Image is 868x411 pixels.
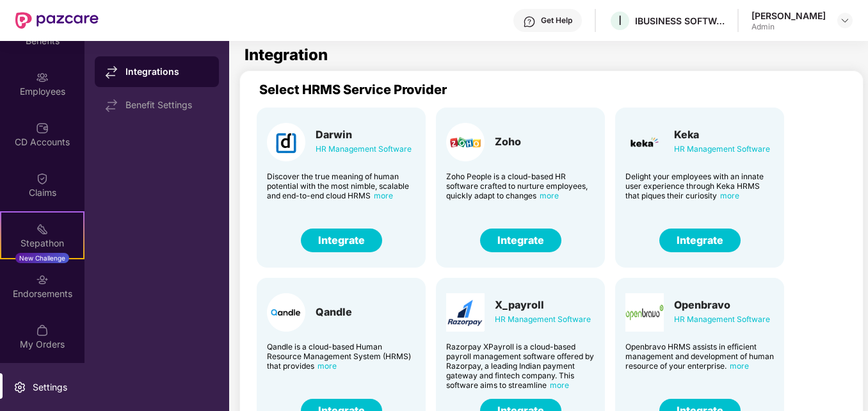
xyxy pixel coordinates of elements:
div: Stepathon [1,237,83,250]
img: svg+xml;base64,PHN2ZyBpZD0iRW1wbG95ZWVzIiB4bWxucz0iaHR0cDovL3d3dy53My5vcmcvMjAwMC9zdmciIHdpZHRoPS... [36,71,49,84]
div: HR Management Software [674,142,770,156]
div: X_payroll [495,298,591,311]
div: Qandle [316,305,352,318]
div: Integrations [125,65,209,78]
img: svg+xml;base64,PHN2ZyB4bWxucz0iaHR0cDovL3d3dy53My5vcmcvMjAwMC9zdmciIHdpZHRoPSIxNy44MzIiIGhlaWdodD... [105,99,118,112]
span: more [730,361,749,371]
div: HR Management Software [316,142,412,156]
span: more [374,191,393,200]
img: Card Logo [625,293,664,332]
div: HR Management Software [495,312,591,326]
span: more [550,380,569,390]
div: IBUSINESS SOFTWARE PRIVATE LIMITED [635,15,725,27]
img: svg+xml;base64,PHN2ZyB4bWxucz0iaHR0cDovL3d3dy53My5vcmcvMjAwMC9zdmciIHdpZHRoPSIyMSIgaGVpZ2h0PSIyMC... [36,223,49,236]
div: Zoho [495,135,521,148]
h1: Integration [245,47,328,63]
div: Discover the true meaning of human potential with the most nimble, scalable and end-to-end cloud ... [267,172,415,200]
img: svg+xml;base64,PHN2ZyBpZD0iRHJvcGRvd24tMzJ4MzIiIHhtbG5zPSJodHRwOi8vd3d3LnczLm9yZy8yMDAwL3N2ZyIgd2... [840,15,850,26]
span: more [540,191,559,200]
img: svg+xml;base64,PHN2ZyBpZD0iQ2xhaW0iIHhtbG5zPSJodHRwOi8vd3d3LnczLm9yZy8yMDAwL3N2ZyIgd2lkdGg9IjIwIi... [36,172,49,185]
div: [PERSON_NAME] [751,10,826,22]
img: svg+xml;base64,PHN2ZyBpZD0iSGVscC0zMngzMiIgeG1sbnM9Imh0dHA6Ly93d3cudzMub3JnLzIwMDAvc3ZnIiB3aWR0aD... [523,15,536,28]
img: svg+xml;base64,PHN2ZyBpZD0iU2V0dGluZy0yMHgyMCIgeG1sbnM9Imh0dHA6Ly93d3cudzMub3JnLzIwMDAvc3ZnIiB3aW... [13,381,26,394]
div: Benefit Settings [125,100,209,110]
div: New Challenge [15,253,69,263]
img: Card Logo [625,123,664,161]
div: Openbravo [674,298,770,311]
img: Card Logo [446,123,485,161]
div: Delight your employees with an innate user experience through Keka HRMS that piques their curiosity [625,172,774,200]
div: Keka [674,128,770,141]
button: Integrate [301,229,382,252]
img: svg+xml;base64,PHN2ZyBpZD0iRW5kb3JzZW1lbnRzIiB4bWxucz0iaHR0cDovL3d3dy53My5vcmcvMjAwMC9zdmciIHdpZH... [36,273,49,286]
div: Openbravo HRMS assists in efficient management and development of human resource of your enterprise. [625,342,774,371]
div: Razorpay XPayroll is a cloud-based payroll management software offered by Razorpay, a leading Ind... [446,342,595,390]
span: more [317,361,337,371]
div: Admin [751,22,826,32]
img: svg+xml;base64,PHN2ZyBpZD0iTXlfT3JkZXJzIiBkYXRhLW5hbWU9Ik15IE9yZGVycyIgeG1sbnM9Imh0dHA6Ly93d3cudz... [36,324,49,337]
div: HR Management Software [674,312,770,326]
img: Card Logo [446,293,485,332]
span: I [618,13,622,28]
div: Get Help [541,15,572,26]
button: Integrate [659,229,741,252]
img: svg+xml;base64,PHN2ZyB4bWxucz0iaHR0cDovL3d3dy53My5vcmcvMjAwMC9zdmciIHdpZHRoPSIxNy44MzIiIGhlaWdodD... [105,66,118,79]
span: more [720,191,739,200]
div: Zoho People is a cloud-based HR software crafted to nurture employees, quickly adapt to changes [446,172,595,200]
img: New Pazcare Logo [15,12,99,29]
div: Settings [29,381,71,394]
button: Integrate [480,229,561,252]
div: Qandle is a cloud-based Human Resource Management System (HRMS) that provides [267,342,415,371]
div: Darwin [316,128,412,141]
img: Card Logo [267,123,305,161]
img: Card Logo [267,293,305,332]
img: svg+xml;base64,PHN2ZyBpZD0iQ0RfQWNjb3VudHMiIGRhdGEtbmFtZT0iQ0QgQWNjb3VudHMiIHhtbG5zPSJodHRwOi8vd3... [36,122,49,134]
